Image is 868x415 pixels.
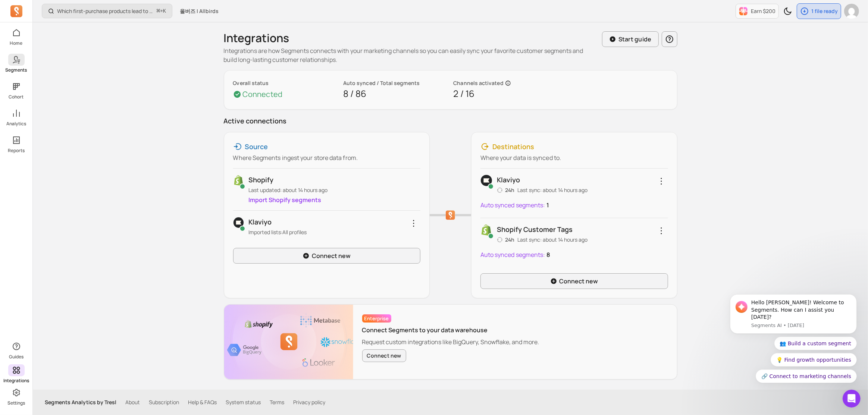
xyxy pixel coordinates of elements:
p: Klaviyo [497,175,587,185]
img: Google sheet banner [224,305,353,379]
p: Earn $200 [751,7,775,15]
p: Request custom integrations like BigQuery, Snowflake, and more. [362,337,539,346]
p: Source [245,141,268,152]
p: Settings [7,400,25,406]
a: System status [226,399,261,406]
button: 올버즈 | Allbirds [175,4,223,18]
p: Home [10,40,23,46]
img: Shopify_Customer_Tag [480,224,492,236]
a: Connect new [480,273,668,289]
a: About [125,399,140,406]
h1: Integrations [224,31,289,45]
p: 1 [546,198,549,212]
p: Shopify [248,175,420,185]
p: Last sync: about 14 hours ago [517,186,587,194]
button: Guides [8,339,25,361]
img: avatar [844,4,859,19]
span: 올버즈 | Allbirds [180,7,219,15]
a: Terms [270,399,284,406]
p: Channels activated [454,79,504,87]
p: Auto synced segments: [480,250,545,259]
p: Connect Segments to your data warehouse [362,326,539,334]
p: Guides [9,354,23,360]
a: Auto synced segments:1 [480,198,549,212]
p: Auto synced segments: [480,201,545,210]
p: 1 file ready [811,7,838,15]
p: 24h [497,186,514,194]
p: Integrations are how Segments connects with your marketing channels so you can easily sync your f... [224,46,596,64]
p: Active connections [224,116,677,126]
p: 8 [546,248,550,261]
button: Toggle dark mode [780,4,795,19]
a: Import Shopify segments [248,196,321,204]
p: Klaviyo [248,217,420,227]
p: Destinations [492,141,534,152]
p: Segments Analytics by Tresl [45,399,116,406]
p: Imported lists: All profiles [248,229,420,236]
p: Overall status [233,79,338,87]
button: Earn $200 [736,4,779,19]
p: Segments [6,67,27,73]
p: Connected [243,89,283,100]
p: Shopify customer tags [497,224,587,235]
p: Cohort [9,94,24,100]
p: Which first-purchase products lead to the highest revenue per customer over time? [57,7,154,15]
a: Privacy policy [293,399,325,406]
span: + [157,7,166,15]
p: Where your data is synced to. [480,153,668,162]
kbd: ⌘ [156,7,160,16]
a: Connect new [233,248,421,264]
p: Analytics [6,121,26,127]
button: Connect new [362,349,406,362]
p: 8 / 86 [343,87,448,100]
button: 1 file ready [797,3,841,19]
a: Help & FAQs [188,399,217,406]
p: 2 / 16 [454,87,558,100]
button: Start guide [602,31,659,47]
p: Where Segments ingest your store data from. [233,153,421,162]
kbd: K [163,8,166,14]
img: klaviyo [233,217,244,229]
span: Enterprise [362,314,391,323]
p: Last updated: about 14 hours ago [248,186,420,194]
a: Auto synced segments:8 [480,248,551,261]
img: shopify [233,175,244,186]
img: Klaviyo [480,175,492,186]
a: Subscription [149,399,179,406]
p: Last sync: about 14 hours ago [517,236,587,243]
p: Integrations [3,378,29,384]
p: Auto synced / Total segments [343,79,448,87]
iframe: Intercom notifications message [719,245,868,395]
button: Which first-purchase products lead to the highest revenue per customer over time?⌘+K [42,4,172,18]
iframe: Intercom live chat [843,390,861,408]
p: Reports [8,148,25,154]
p: Start guide [618,35,652,44]
p: 24h [497,236,514,243]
